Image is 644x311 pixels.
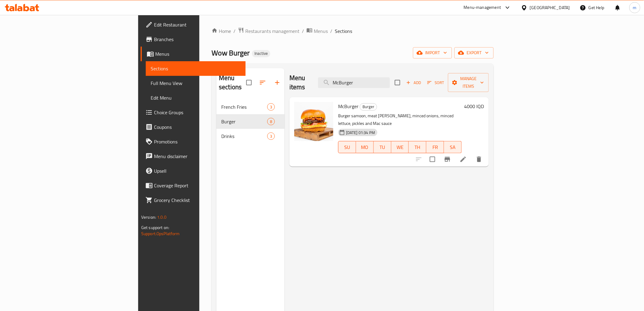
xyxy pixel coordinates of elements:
[429,143,442,152] span: FR
[154,21,241,28] span: Edit Restaurant
[391,76,404,89] span: Select section
[151,80,241,87] span: Full Menu View
[338,141,356,153] button: SU
[394,143,407,152] span: WE
[221,118,267,125] span: Burger
[330,27,332,35] li: /
[141,149,246,164] a: Menu disclaimer
[141,213,156,221] span: Version:
[252,50,270,57] div: Inactive
[341,143,354,152] span: SU
[268,133,275,139] span: 3
[267,103,275,111] div: items
[404,78,423,87] span: Add item
[252,51,270,56] span: Inactive
[344,130,377,136] span: [DATE] 01:34 PM
[154,196,241,204] span: Grocery Checklist
[216,100,285,114] div: French Fries3
[409,141,426,153] button: TH
[413,47,452,58] button: import
[141,120,246,134] a: Coupons
[141,17,246,32] a: Edit Restaurant
[146,76,246,90] a: Full Menu View
[221,103,267,111] span: French Fries
[427,79,444,86] span: Sort
[141,193,246,207] a: Grocery Checklist
[360,103,377,110] span: Burger
[338,112,462,127] p: Burger samoon, meat [PERSON_NAME], minced onions, minced lettuce, pickles and Mac sauce
[268,104,275,110] span: 3
[453,75,484,90] span: Manage items
[154,109,241,116] span: Choice Groups
[267,118,275,125] div: items
[411,143,424,152] span: TH
[360,103,377,111] div: Burger
[141,224,169,231] span: Get support on:
[146,61,246,76] a: Sections
[426,153,439,166] span: Select to update
[243,76,255,89] span: Select all sections
[444,141,462,153] button: SA
[270,75,285,90] button: Add section
[391,141,409,153] button: WE
[374,141,391,153] button: TU
[426,141,444,153] button: FR
[318,77,390,88] input: search
[268,119,275,125] span: 8
[464,102,484,111] h6: 4000 IQD
[216,97,285,146] nav: Menu sections
[530,4,570,11] div: [GEOGRAPHIC_DATA]
[306,27,328,35] a: Menus
[151,94,241,101] span: Edit Menu
[314,27,328,35] span: Menus
[423,78,448,87] span: Sort items
[356,141,374,153] button: MO
[141,134,246,149] a: Promotions
[289,73,311,92] h2: Menu items
[146,90,246,105] a: Edit Menu
[338,102,359,111] span: McBurger
[426,78,446,87] button: Sort
[448,73,489,92] button: Manage items
[212,27,494,35] nav: breadcrumb
[155,50,241,58] span: Menus
[255,75,270,90] span: Sort sections
[154,167,241,175] span: Upsell
[633,4,637,11] span: m
[141,178,246,193] a: Coverage Report
[405,79,422,86] span: Add
[418,49,447,57] span: import
[221,133,267,140] span: Drinks
[141,47,246,61] a: Menus
[376,143,389,152] span: TU
[141,32,246,47] a: Branches
[157,213,166,221] span: 1.0.0
[359,143,371,152] span: MO
[459,49,489,57] span: export
[267,133,275,140] div: items
[472,152,486,167] button: delete
[216,129,285,143] div: Drinks3
[446,143,459,152] span: SA
[154,138,241,145] span: Promotions
[238,27,299,35] a: Restaurants management
[141,164,246,178] a: Upsell
[460,156,467,163] a: Edit menu item
[245,27,299,35] span: Restaurants management
[216,114,285,129] div: Burger8
[335,27,352,35] span: Sections
[302,27,304,35] li: /
[154,36,241,43] span: Branches
[154,153,241,160] span: Menu disclaimer
[454,47,494,58] button: export
[141,105,246,120] a: Choice Groups
[151,65,241,72] span: Sections
[440,152,455,167] button: Branch-specific-item
[404,78,423,87] button: Add
[294,102,333,141] img: McBurger
[141,230,180,238] a: Support.OpsPlatform
[154,182,241,189] span: Coverage Report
